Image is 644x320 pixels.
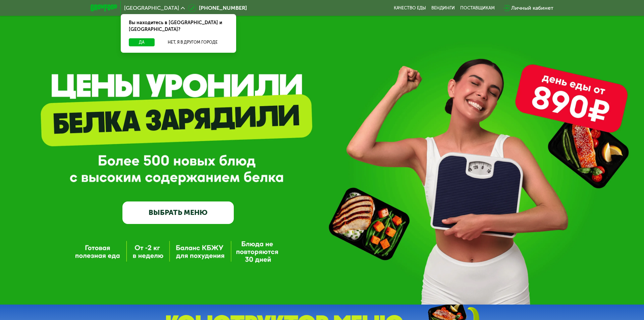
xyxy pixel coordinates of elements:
a: ВЫБРАТЬ МЕНЮ [122,201,234,224]
div: Вы находитесь в [GEOGRAPHIC_DATA] и [GEOGRAPHIC_DATA]? [121,14,236,38]
div: Личный кабинет [511,4,553,12]
button: Да [129,38,155,46]
a: Вендинги [431,5,455,11]
div: поставщикам [460,5,495,11]
span: [GEOGRAPHIC_DATA] [124,5,179,11]
a: [PHONE_NUMBER] [188,4,247,12]
a: Качество еды [394,5,426,11]
button: Нет, я в другом городе [157,38,228,46]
